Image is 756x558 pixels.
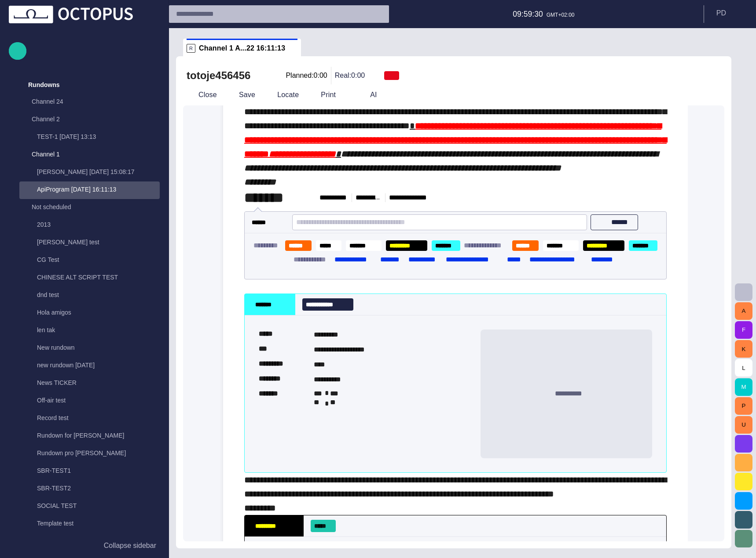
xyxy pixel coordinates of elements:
[19,181,160,199] div: ApiProgram [DATE] 16:11:13
[19,340,160,357] div: New rundown
[735,416,752,434] button: U
[735,378,752,396] button: M
[9,537,160,554] button: Collapse sidebar
[37,255,160,264] p: CG Test
[19,533,160,551] div: Test bound mos
[37,466,160,475] p: SBR-TEST1
[37,413,160,422] p: Record test
[305,87,351,103] button: Print
[735,397,752,415] button: P
[19,129,160,146] div: TEST-1 [DATE] 13:13
[37,220,160,229] p: 2013
[262,87,302,103] button: Locate
[19,515,160,533] div: Template test
[37,132,160,141] p: TEST-1 [DATE] 13:13
[187,44,195,53] p: R
[19,445,160,463] div: Rundown pro [PERSON_NAME]
[19,304,160,322] div: Hola amigos
[19,375,160,392] div: News TICKER
[735,340,752,358] button: K
[19,322,160,340] div: len tak
[19,428,160,445] div: Rundown for [PERSON_NAME]
[224,87,258,103] button: Save
[37,396,160,405] p: Off-air test
[37,361,160,370] p: new rundown [DATE]
[19,357,160,375] div: new rundown [DATE]
[32,150,142,159] p: Channel 1
[19,234,160,252] div: [PERSON_NAME] test
[9,76,160,537] ul: main menu
[19,269,160,287] div: CHINESE ALT SCRIPT TEST
[735,359,752,377] button: L
[37,536,160,545] p: Test bound mos
[28,80,60,89] p: Rundowns
[547,11,575,19] p: GMT+02:00
[335,70,365,81] p: Real: 0:00
[19,498,160,515] div: SOCIAL TEST
[32,115,142,123] p: Channel 2
[37,343,160,352] p: New rundown
[735,321,752,339] button: F
[9,6,133,23] img: Octopus News Room
[199,44,285,53] span: Channel 1 A...22 16:11:13
[37,378,160,387] p: News TICKER
[286,70,327,81] p: Planned: 0:00
[735,302,752,320] button: A
[32,97,142,106] p: Channel 24
[104,540,156,551] p: Collapse sidebar
[37,273,160,282] p: CHINESE ALT SCRIPT TEST
[37,167,160,176] p: [PERSON_NAME] [DATE] 15:08:17
[37,431,160,440] p: Rundown for [PERSON_NAME]
[187,69,250,83] h2: totoje456456
[19,392,160,410] div: Off-air test
[37,519,160,528] p: Template test
[19,463,160,480] div: SBR-TEST1
[709,5,751,21] button: PD
[37,185,160,194] p: ApiProgram [DATE] 16:11:13
[355,87,380,103] button: AI
[183,87,220,103] button: Close
[19,410,160,428] div: Record test
[37,238,160,246] p: [PERSON_NAME] test
[37,449,160,457] p: Rundown pro [PERSON_NAME]
[183,39,301,56] div: RChannel 1 A...22 16:11:13
[37,308,160,317] p: Hola amigos
[37,501,160,510] p: SOCIAL TEST
[19,287,160,304] div: dnd test
[513,8,543,20] p: 09:59:30
[32,203,142,211] p: Not scheduled
[37,484,160,493] p: SBR-TEST2
[19,217,160,234] div: 2013
[716,8,726,18] p: P D
[19,164,160,181] div: [PERSON_NAME] [DATE] 15:08:17
[19,480,160,498] div: SBR-TEST2
[19,252,160,269] div: CG Test
[37,326,160,334] p: len tak
[37,290,160,299] p: dnd test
